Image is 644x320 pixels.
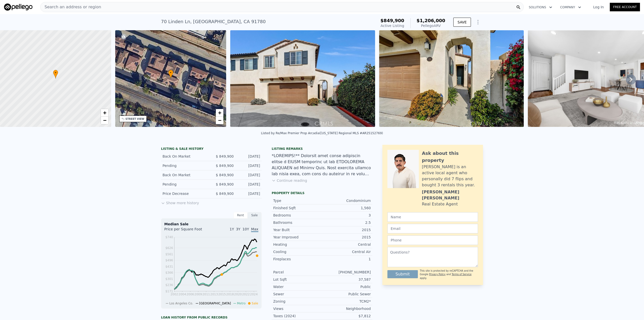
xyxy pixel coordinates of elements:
div: Price per Square Foot [164,227,211,235]
div: Pending [163,182,207,187]
tspan: 2013 [210,293,218,296]
div: Sewer [273,292,322,297]
tspan: 2006 [186,293,194,296]
tspan: 2004 [178,293,186,296]
tspan: $366 [165,271,173,274]
div: Central [322,242,371,247]
img: Sale: 167067354 Parcel: 45398820 [230,30,375,127]
div: Year Built [273,227,322,232]
div: 70 Linden Ln , [GEOGRAPHIC_DATA] , CA 91780 [161,18,266,25]
div: Cooling [273,249,322,254]
a: Terms of Service [452,273,471,276]
button: Solutions [525,3,556,12]
img: Pellego [4,4,32,11]
div: • [53,70,58,79]
div: [DATE] [238,154,260,159]
div: This site is protected by reCAPTCHA and the Google and apply. [420,269,478,280]
div: [PHONE_NUMBER] [322,270,371,275]
span: Los Angeles Co. [169,302,193,305]
div: *LOREMIPS!** Dolorsit amet conse adipiscin elitse d EIUSM temporinc ut lab ETDOLOREMA ALIQUAEN ad... [272,153,372,177]
div: Parcel [273,270,322,275]
div: Bedrooms [273,213,322,218]
div: • [168,70,173,79]
div: Taxes (2024) [273,313,322,318]
div: Finished Sqft [273,205,322,210]
div: [PERSON_NAME] is an active local agent who personally did 7 flips and bought 3 rentals this year. [422,164,478,188]
tspan: 2020 [234,293,242,296]
div: Neighborhood [322,306,371,311]
input: Phone [387,235,478,245]
button: Submit [387,270,418,278]
button: SAVE [453,18,471,27]
div: Pending [163,163,207,168]
tspan: $301 [165,277,173,281]
div: 2.5 [322,220,371,225]
tspan: 2022 [242,293,250,296]
a: Free Account [610,3,640,11]
span: + [103,110,106,116]
div: Public [322,284,371,289]
tspan: $236 [165,283,173,287]
tspan: 2009 [194,293,202,296]
div: Pellego ARV [417,23,445,28]
div: Loan history from public records [161,315,262,319]
div: 2015 [322,235,371,240]
span: 3Y [236,227,240,231]
div: TCM2* [322,299,371,304]
div: [DATE] [238,163,260,168]
div: Condominium [322,198,371,203]
div: 1 [322,257,371,262]
tspan: 2024 [250,293,258,296]
span: 1Y [230,227,234,231]
span: $ 849,900 [216,154,234,158]
div: 37,587 [322,277,371,282]
div: [PERSON_NAME] [PERSON_NAME] [422,189,478,201]
div: Listing remarks [272,147,372,151]
tspan: $626 [165,246,173,250]
a: Zoom in [216,109,223,117]
a: Zoom out [101,117,108,124]
span: Sale [252,302,258,305]
div: Year Improved [273,235,322,240]
span: 10Y [243,227,249,231]
button: Show more history [161,198,199,205]
button: Continue reading [272,178,307,183]
div: $7,812 [322,313,371,318]
div: [DATE] [238,191,260,196]
div: 2015 [322,227,371,232]
div: Public Sewer [322,292,371,297]
div: Real Estate Agent [422,201,458,207]
div: Water [273,284,322,289]
a: Log In [587,5,610,10]
span: Max [251,227,258,232]
div: LISTING & SALE HISTORY [161,147,262,152]
div: Property details [272,191,372,195]
button: Company [556,3,585,12]
div: [DATE] [238,172,260,177]
span: $849,900 [380,18,404,23]
span: + [218,110,221,116]
div: Central Air [322,249,371,254]
div: Views [273,306,322,311]
tspan: $171 [165,290,173,293]
a: Privacy Policy [429,273,446,276]
div: Rent [233,212,248,219]
span: Search an address or region [41,4,101,10]
span: $ 849,900 [216,164,234,168]
div: 1,560 [322,205,371,210]
tspan: $496 [165,259,173,262]
tspan: $431 [165,265,173,268]
input: Name [387,212,478,222]
div: Type [273,198,322,203]
tspan: 2015 [218,293,226,296]
div: Heating [273,242,322,247]
div: Ask about this property [422,150,478,164]
div: Listed by Re/Max Premier Prop Arcadia ([US_STATE] Regional MLS #AR25152769) [261,131,383,135]
tspan: 2002 [171,293,178,296]
span: [GEOGRAPHIC_DATA] [199,302,231,305]
tspan: $561 [165,253,173,256]
span: Active Listing [381,24,404,28]
span: • [53,70,58,75]
div: Bathrooms [273,220,322,225]
tspan: $740 [165,235,173,239]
